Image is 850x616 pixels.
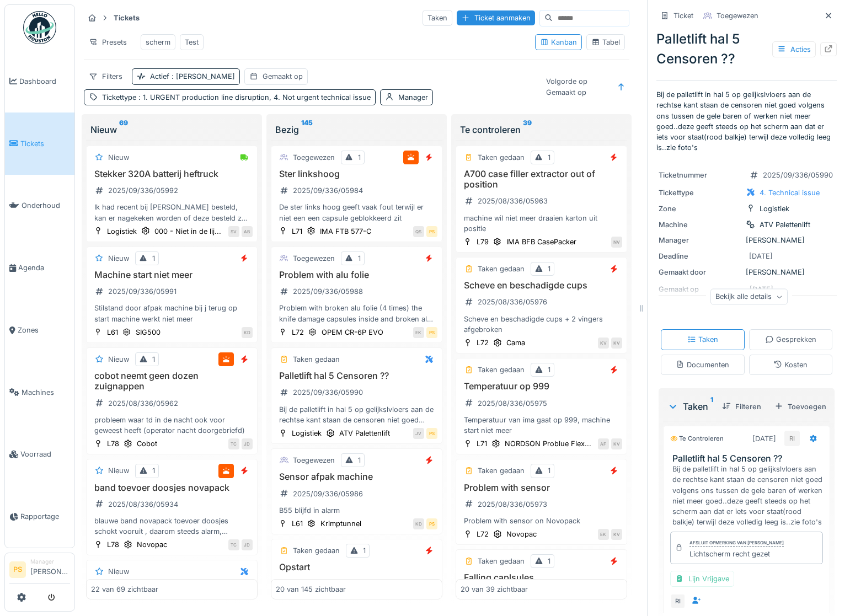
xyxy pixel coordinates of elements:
div: Temperatuur van ima gaat op 999, machine start niet meer [461,415,622,436]
div: 1 [152,354,155,365]
div: Tabel [591,37,620,47]
a: Dashboard [5,50,74,113]
h3: Sensor afpak machine [276,472,437,482]
span: : [PERSON_NAME] [169,72,235,81]
div: PS [426,518,437,529]
div: JV [413,428,424,439]
h3: Opstart [276,562,437,572]
div: L72 [477,529,489,539]
div: Logistiek [292,428,322,438]
div: Nieuw [108,354,129,365]
div: SV [228,226,239,237]
div: PS [426,226,437,237]
div: EK [598,529,609,540]
div: ATV Palettenlift [760,219,810,230]
div: Toegewezen [293,152,335,163]
div: L72 [292,327,304,338]
div: Zone [659,203,741,214]
div: 2025/09/336/05990 [763,170,833,180]
div: L61 [292,518,303,529]
div: 1 [152,465,155,476]
div: Ticket [673,10,693,21]
div: L61 [107,327,118,338]
div: RI [670,593,686,609]
div: Toegewezen [293,455,335,465]
a: Rapportage [5,485,74,548]
p: Bij de palletlift in hal 5 op gelijkslvloers aan de rechtse kant staan de censoren niet goed volg... [656,89,837,153]
h3: A700 case filler extractor out of position [461,169,622,190]
div: Logistiek [107,226,137,237]
h3: Temperatuur op 999 [461,381,622,392]
div: Nieuw [90,123,253,136]
div: 1 [548,465,550,476]
div: L71 [477,438,487,449]
div: Taken gedaan [478,264,525,274]
div: Tickettype [102,92,371,103]
div: Taken gedaan [478,365,525,375]
div: KV [611,438,622,449]
div: Taken gedaan [478,556,525,566]
div: Documenten [676,360,729,370]
div: 4. Technical issue [760,188,820,198]
div: Bezig [275,123,438,136]
div: L71 [292,226,302,237]
div: EK [413,327,424,338]
div: Problem with broken alu folie (4 times) the knife damage capsules inside and broken alu folie [276,303,437,324]
div: Problem with sensor on Novopack [461,516,622,526]
a: Voorraad [5,424,74,486]
div: Nieuw [108,152,129,163]
div: 1 [358,253,361,264]
div: 1 [152,253,155,264]
div: Cobot [137,438,157,449]
div: Bij de palletlift in hal 5 op gelijkslvloers aan de rechtse kant staan de censoren niet goed volg... [276,404,437,425]
div: Acties [772,41,816,57]
h3: Palletlift hal 5 Censoren ?? [276,371,437,381]
div: 20 van 39 zichtbaar [461,583,528,594]
div: Filteren [718,399,766,414]
div: Novopac [506,529,537,539]
div: 2025/08/336/05973 [478,499,547,510]
div: Toevoegen [770,399,831,414]
h3: Problem with alu folie [276,270,437,280]
div: Krimptunnel [320,518,361,529]
div: KD [413,518,424,529]
div: Tickettype [659,188,741,198]
div: IMA BFB CasePacker [506,237,576,247]
div: Kosten [773,360,808,370]
div: 2025/09/336/05991 [108,286,177,297]
div: RI [784,431,800,446]
div: probleem waar td in de nacht ook voor geweest heeft (operator nacht doorgebriefd) [91,415,253,436]
strong: Tickets [109,13,144,23]
div: 2025/08/336/05934 [108,499,178,510]
div: L78 [107,539,119,550]
div: scherm [146,37,170,47]
h3: Machine start niet meer [91,270,253,280]
span: : 1. URGENT production line disruption, 4. Not urgent technical issue [136,93,371,101]
div: IMA FTB 577-C [320,226,371,237]
div: L78 [107,438,119,449]
div: Manager [659,235,741,245]
div: KD [242,327,253,338]
h3: Falling caplsules [461,572,622,583]
div: Ticketnummer [659,170,741,180]
sup: 145 [301,123,313,136]
img: Badge_color-CXgf-gQk.svg [23,11,56,44]
div: [PERSON_NAME] [659,235,835,245]
div: PS [426,327,437,338]
div: 22 van 69 zichtbaar [91,583,158,594]
div: 2025/09/336/05990 [293,387,363,398]
div: TC [228,539,239,550]
div: Gesprekken [765,334,816,345]
h3: Scheve en beschadigde cups [461,280,622,291]
div: Palletlift hal 5 Censoren ?? [656,29,837,69]
div: B55 blijfd in alarm [276,505,437,516]
h3: Ster linkshoog [276,169,437,179]
div: 1 [548,264,550,274]
div: Toegewezen [717,10,758,21]
div: Taken [687,334,718,345]
div: ATV Palettenlift [339,428,390,438]
span: Voorraad [20,449,70,459]
div: Manager [398,92,428,103]
div: Toegewezen [293,253,335,264]
div: Presets [84,34,132,50]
